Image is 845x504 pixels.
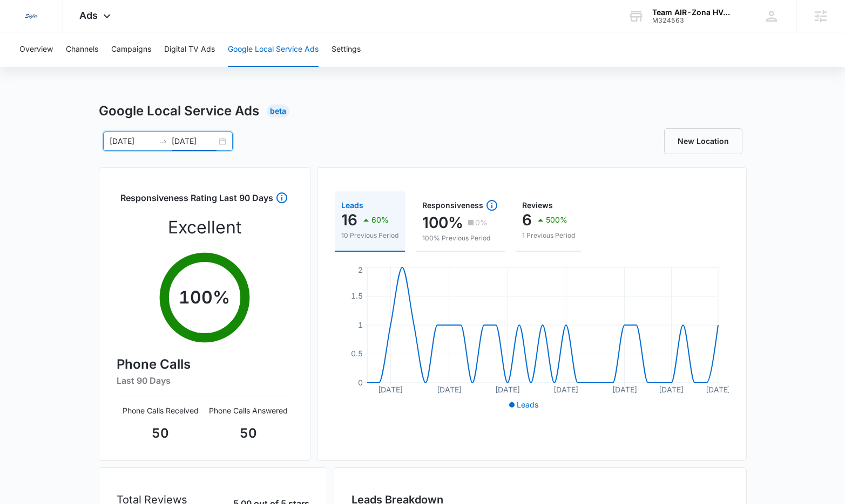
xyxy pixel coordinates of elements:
[358,320,363,329] tspan: 1
[172,135,217,147] input: End date
[110,135,154,147] input: Start date
[522,231,575,240] p: 1 Previous Period
[371,216,389,224] p: 60%
[99,101,259,121] h1: Google Local Service Ads
[652,8,731,17] div: account name
[117,424,205,443] p: 50
[79,10,98,21] span: Ads
[159,137,167,146] span: swap-right
[341,202,398,209] div: Leads
[436,385,461,394] tspan: [DATE]
[422,214,463,231] p: 100%
[341,231,398,240] p: 10 Previous Period
[351,349,363,358] tspan: 0.5
[706,385,731,394] tspan: [DATE]
[164,32,215,67] button: Digital TV Ads
[341,211,357,229] p: 16
[66,32,98,67] button: Channels
[522,211,532,229] p: 6
[378,385,403,394] tspan: [DATE]
[22,6,41,26] img: Sigler Corporate
[179,285,230,310] p: 100 %
[553,385,578,394] tspan: [DATE]
[652,17,731,24] div: account id
[111,32,151,67] button: Campaigns
[422,199,498,212] div: Responsiveness
[351,291,363,300] tspan: 1.5
[117,355,293,374] h4: Phone Calls
[117,374,293,387] h6: Last 90 Days
[495,385,520,394] tspan: [DATE]
[228,32,319,67] button: Google Local Service Ads
[205,405,293,416] p: Phone Calls Answered
[546,216,567,224] p: 500%
[358,265,363,274] tspan: 2
[422,233,498,243] p: 100% Previous Period
[517,400,538,409] span: Leads
[522,202,575,209] div: Reviews
[659,385,684,394] tspan: [DATE]
[120,191,273,210] h3: Responsiveness Rating Last 90 Days
[19,32,53,67] button: Overview
[612,385,637,394] tspan: [DATE]
[332,32,361,67] button: Settings
[267,105,289,118] div: Beta
[475,219,488,226] p: 0%
[168,215,241,240] p: Excellent
[205,424,293,443] p: 50
[358,378,363,387] tspan: 0
[159,137,167,146] span: to
[664,128,742,154] a: New Location
[117,405,205,416] p: Phone Calls Received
